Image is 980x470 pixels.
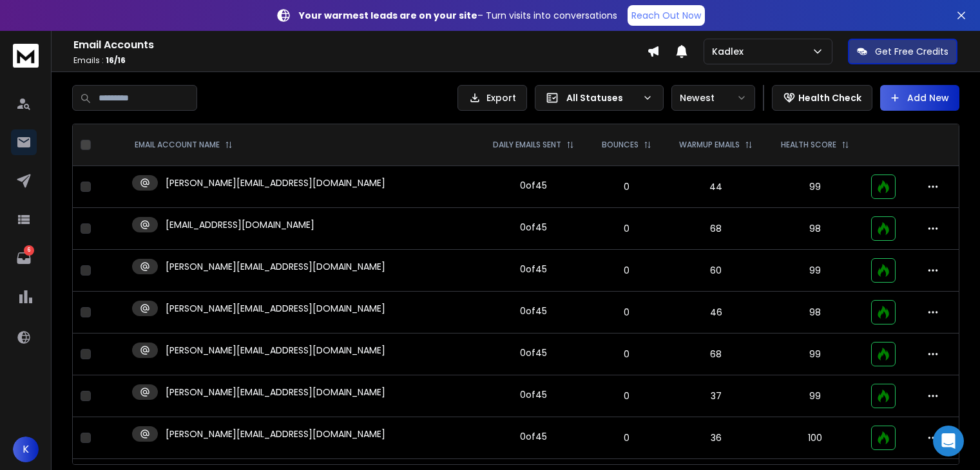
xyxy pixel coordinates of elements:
p: 6 [24,245,34,256]
p: DAILY EMAILS SENT [493,140,561,150]
a: 6 [11,245,37,271]
p: [EMAIL_ADDRESS][DOMAIN_NAME] [166,218,314,231]
button: Export [457,85,527,111]
h1: Email Accounts [73,37,647,53]
p: 0 [597,390,657,402]
p: [PERSON_NAME][EMAIL_ADDRESS][DOMAIN_NAME] [166,386,385,399]
button: K [13,437,39,462]
p: [PERSON_NAME][EMAIL_ADDRESS][DOMAIN_NAME] [166,344,385,357]
td: 98 [767,208,864,250]
p: Emails : [73,55,647,66]
p: [PERSON_NAME][EMAIL_ADDRESS][DOMAIN_NAME] [166,428,385,440]
p: [PERSON_NAME][EMAIL_ADDRESS][DOMAIN_NAME] [166,176,385,189]
p: 0 [597,348,657,361]
td: 99 [767,250,864,292]
div: Open Intercom Messenger [933,426,964,456]
p: WARMUP EMAILS [679,140,740,150]
p: 0 [597,222,657,235]
button: Add New [880,85,959,111]
div: 0 of 45 [520,221,547,234]
button: Health Check [772,85,872,111]
td: 36 [665,417,767,459]
button: Newest [671,85,755,111]
div: 0 of 45 [520,263,547,276]
td: 37 [665,375,767,417]
p: Get Free Credits [875,45,948,58]
p: Kadlex [712,45,749,58]
span: 16 / 16 [106,55,126,66]
div: 0 of 45 [520,305,547,317]
td: 100 [767,417,864,459]
p: 0 [597,264,657,277]
td: 99 [767,334,864,375]
button: Get Free Credits [848,39,957,64]
p: 0 [597,180,657,193]
img: logo [13,44,39,68]
td: 98 [767,292,864,334]
div: 0 of 45 [520,388,547,401]
p: 0 [597,431,657,444]
td: 68 [665,334,767,375]
p: 0 [597,306,657,319]
td: 60 [665,250,767,292]
p: Health Check [798,91,861,104]
div: EMAIL ACCOUNT NAME [135,140,233,150]
td: 44 [665,166,767,208]
p: Reach Out Now [631,9,701,22]
p: BOUNCES [602,140,639,150]
div: 0 of 45 [520,346,547,359]
p: [PERSON_NAME][EMAIL_ADDRESS][DOMAIN_NAME] [166,302,385,315]
p: [PERSON_NAME][EMAIL_ADDRESS][DOMAIN_NAME] [166,260,385,273]
a: Reach Out Now [628,5,705,26]
td: 99 [767,375,864,417]
p: All Statuses [566,91,637,104]
div: 0 of 45 [520,179,547,192]
p: HEALTH SCORE [781,140,836,150]
strong: Your warmest leads are on your site [299,9,477,22]
p: – Turn visits into conversations [299,9,617,22]
td: 46 [665,292,767,334]
td: 68 [665,208,767,250]
div: 0 of 45 [520,430,547,443]
td: 99 [767,166,864,208]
